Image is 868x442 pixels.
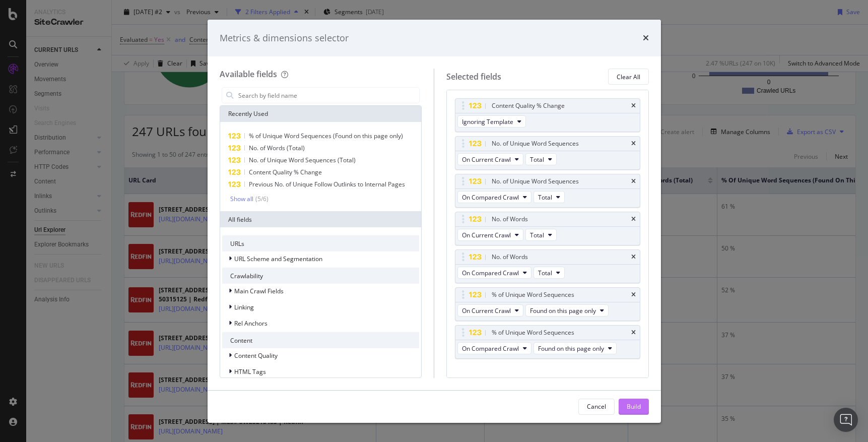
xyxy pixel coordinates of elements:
div: times [631,254,636,260]
span: Rel Anchors [234,319,268,328]
div: Cancel [587,402,606,411]
div: No. of Unique Word SequencestimesOn Current CrawlTotal [455,136,640,170]
div: Content [222,332,420,348]
span: % of Unique Word Sequences (Found on this page only) [249,132,403,140]
div: No. of Unique Word SequencestimesOn Compared CrawlTotal [455,174,640,208]
div: Available fields [220,69,277,80]
button: Cancel [578,399,615,415]
button: Clear All [608,69,649,85]
span: URL Scheme and Segmentation [234,255,322,263]
div: % of Unique Word Sequences [492,290,574,300]
span: Total [530,231,544,239]
button: On Compared Crawl [457,191,531,203]
div: times [631,330,636,336]
span: Content Quality % Change [249,168,322,176]
div: Content Quality % Change [492,101,565,111]
div: times [643,32,649,45]
span: Previous No. of Unique Follow Outlinks to Internal Pages [249,180,405,188]
div: % of Unique Word SequencestimesOn Current CrawlFound on this page only [455,287,640,321]
button: Build [619,399,649,415]
div: times [631,292,636,298]
span: Found on this page only [538,344,604,353]
div: times [631,141,636,147]
button: On Compared Crawl [457,267,531,279]
span: Linking [234,303,254,311]
input: Search by field name [237,88,420,103]
span: On Current Crawl [462,155,511,164]
button: On Compared Crawl [457,342,531,354]
div: times [631,178,636,184]
span: Found on this page only [530,306,596,315]
span: Total [538,193,552,202]
button: On Current Crawl [457,229,523,241]
span: No. of Words (Total) [249,144,305,152]
div: Recently Used [220,106,422,122]
div: Show all [230,196,253,203]
span: Main Crawl Fields [234,287,284,295]
div: Selected fields [446,71,501,83]
button: On Current Crawl [457,304,523,317]
button: Total [533,267,565,279]
div: Open Intercom Messenger [834,408,858,432]
span: Content Quality [234,351,278,360]
div: % of Unique Word SequencestimesOn Compared CrawlFound on this page only [455,325,640,359]
div: times [631,216,636,222]
div: Clear All [617,73,640,81]
span: On Compared Crawl [462,193,519,202]
span: Total [538,269,552,277]
div: No. of WordstimesOn Compared CrawlTotal [455,249,640,283]
div: Content Quality % ChangetimesIgnoring Template [455,98,640,132]
div: URLs [222,235,420,251]
button: Ignoring Template [457,115,526,128]
span: On Current Crawl [462,306,511,315]
button: Total [525,229,557,241]
div: No. of Unique Word Sequences [492,176,579,186]
button: Total [525,153,557,165]
button: Found on this page only [533,342,617,354]
div: times [631,103,636,109]
button: On Current Crawl [457,153,523,165]
span: Total [530,155,544,164]
div: ( 5 / 6 ) [253,195,269,203]
span: No. of Unique Word Sequences (Total) [249,156,356,164]
span: HTML Tags [234,367,266,376]
button: Found on this page only [525,304,609,317]
div: modal [208,20,661,423]
span: Ignoring Template [462,117,513,126]
div: No. of WordstimesOn Current CrawlTotal [455,212,640,245]
span: On Compared Crawl [462,269,519,277]
span: On Current Crawl [462,231,511,239]
div: No. of Words [492,252,528,262]
div: Crawlability [222,268,420,284]
div: Build [627,402,641,411]
div: No. of Words [492,214,528,224]
div: All fields [220,211,422,227]
button: Total [533,191,565,203]
span: On Compared Crawl [462,344,519,353]
div: No. of Unique Word Sequences [492,139,579,149]
div: % of Unique Word Sequences [492,328,574,338]
div: Metrics & dimensions selector [220,32,349,45]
